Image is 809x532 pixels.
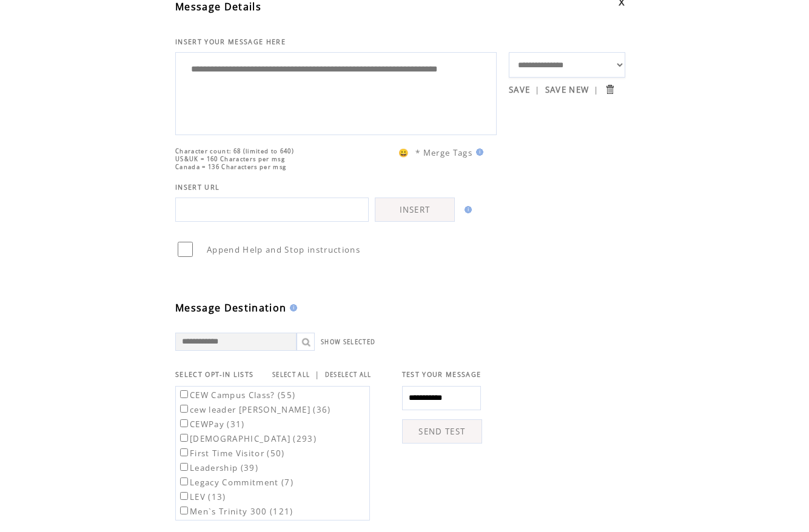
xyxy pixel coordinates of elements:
span: | [535,84,540,95]
input: Legacy Commitment (7) [180,477,188,485]
input: Men`s Trinity 300 (121) [180,507,188,514]
label: cew leader [PERSON_NAME] (36) [178,404,331,415]
span: * Merge Tags [415,147,472,158]
span: Canada = 136 Characters per msg [175,163,286,171]
img: help.gif [472,148,483,156]
a: SELECT ALL [272,371,310,379]
input: cew leader [PERSON_NAME] (36) [180,405,188,413]
input: CEWPay (31) [180,419,188,427]
span: Character count: 68 (limited to 640) [175,147,294,155]
span: TEST YOUR MESSAGE [402,370,482,379]
a: SHOW SELECTED [321,338,375,346]
input: LEV (13) [180,492,188,500]
label: CEWPay (31) [178,419,245,430]
input: Leadership (39) [180,463,188,471]
span: | [315,369,320,380]
label: [DEMOGRAPHIC_DATA] (293) [178,433,317,444]
span: INSERT URL [175,183,220,191]
input: Submit [604,84,616,95]
a: SAVE NEW [545,84,589,95]
a: INSERT [375,198,455,222]
input: CEW Campus Class? (55) [180,390,188,398]
input: First Time Visitor (50) [180,448,188,456]
span: INSERT YOUR MESSAGE HERE [175,38,286,46]
span: Append Help and Stop instructions [207,244,360,255]
span: SELECT OPT-IN LISTS [175,370,253,379]
span: | [594,84,599,95]
a: SEND TEST [402,419,482,444]
label: First Time Visitor (50) [178,448,285,459]
span: 😀 [398,147,409,158]
label: LEV (13) [178,491,226,502]
label: Legacy Commitment (7) [178,477,294,488]
span: Message Destination [175,301,286,314]
img: help.gif [286,304,297,311]
img: help.gif [461,206,472,213]
a: SAVE [509,84,530,95]
span: US&UK = 160 Characters per msg [175,155,285,163]
label: Men`s Trinity 300 (121) [178,506,294,517]
input: [DEMOGRAPHIC_DATA] (293) [180,434,188,442]
label: CEW Campus Class? (55) [178,390,295,401]
label: Leadership (39) [178,462,258,473]
a: DESELECT ALL [325,371,372,379]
